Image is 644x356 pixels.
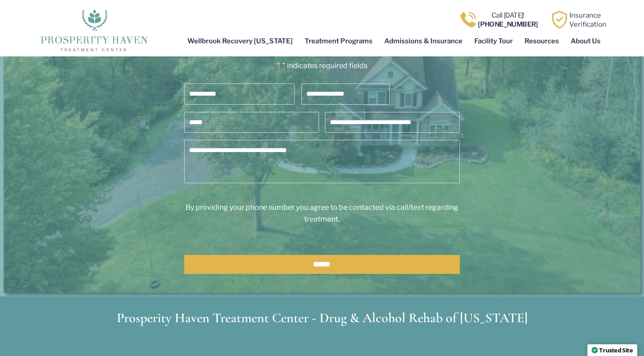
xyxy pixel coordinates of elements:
h3: Prosperity Haven Treatment Center - Drug & Alcohol Rehab of [US_STATE] [62,311,582,325]
a: Admissions & Insurance [378,31,468,51]
a: About Us [565,31,606,51]
span: By providing your phone number you agree to be contacted via call/text regarding treatment. [186,203,458,223]
a: Resources [519,31,565,51]
a: Wellbrook Recovery [US_STATE] [181,31,299,51]
a: Treatment Programs [299,31,378,51]
a: Call [DATE]![PHONE_NUMBER] [478,11,538,28]
b: [PHONE_NUMBER] [478,20,538,28]
img: The logo for Prosperity Haven Addiction Recovery Center. [38,7,150,52]
a: InsuranceVerification [569,11,606,28]
img: Learn how Prosperity Haven, a verified substance abuse center can help you overcome your addiction [551,11,568,28]
p: " " indicates required fields [160,60,484,72]
a: Facility Tour [468,31,519,51]
img: Call one of Prosperity Haven's dedicated counselors today so we can help you overcome addiction [459,11,477,28]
